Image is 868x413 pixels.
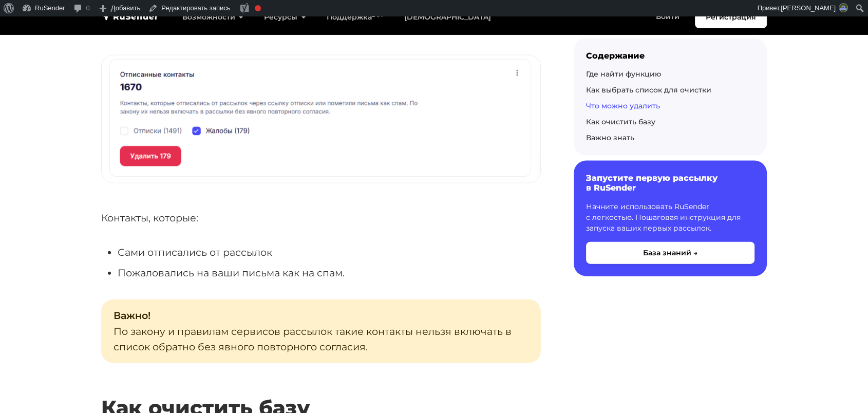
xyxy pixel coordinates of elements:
[586,133,634,142] a: Важно знать
[586,242,754,264] button: База знаний →
[316,7,394,28] a: Поддержка24/7
[394,7,501,28] a: [DEMOGRAPHIC_DATA]
[781,4,836,12] span: [PERSON_NAME]
[101,299,541,363] p: По закону и правилам сервисов рассылок такие контакты нельзя включать в список обратно без явного...
[586,69,661,79] a: Где найти функцию
[586,101,660,110] a: Что можно удалить
[586,117,655,126] a: Как очистить базу
[586,201,754,234] p: Начните использовать RuSender с легкостью. Пошаговая инструкция для запуска ваших первых рассылок.
[574,161,767,276] a: Запустите первую рассылку в RuSender Начните использовать RuSender с легкостью. Пошаговая инструк...
[118,245,541,260] li: Сами отписались от рассылок
[254,7,316,28] a: Ресурсы
[114,309,150,322] strong: Важно!
[586,51,754,61] div: Содержание
[102,55,540,183] img: Отписанные контакты
[586,85,711,95] a: Как выбрать список для очистки
[695,6,767,28] a: Регистрация
[646,6,690,27] a: Войти
[118,265,541,281] li: Пожаловались на ваши письма как на спам.
[172,7,254,28] a: Возможности
[101,210,541,226] p: Контакты, которые:
[101,11,159,22] img: RuSender
[372,12,384,18] sup: 24/7
[255,5,261,11] div: Фокусная ключевая фраза не установлена
[586,173,754,193] h6: Запустите первую рассылку в RuSender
